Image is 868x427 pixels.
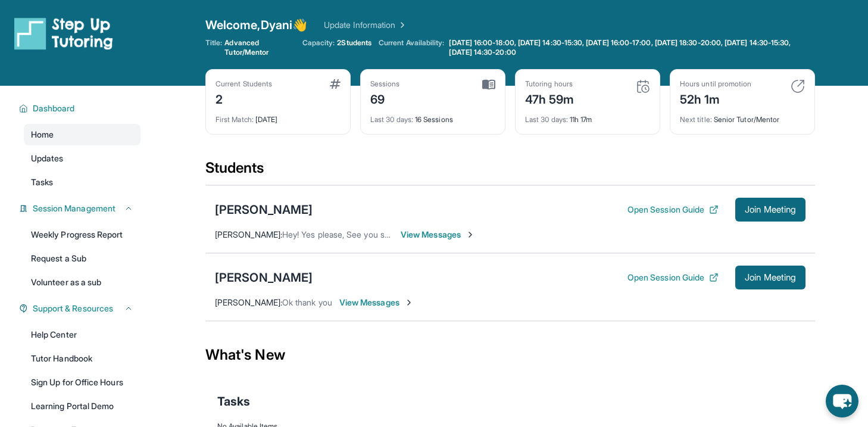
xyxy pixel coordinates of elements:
[28,202,133,214] button: Session Management
[482,79,495,90] img: card
[680,115,712,124] span: Next title :
[224,38,295,57] span: Advanced Tutor/Mentor
[627,204,719,216] button: Open Session Guide
[215,297,282,307] span: [PERSON_NAME] :
[735,198,805,222] button: Join Meeting
[31,176,53,188] span: Tasks
[24,372,140,393] a: Sign Up for Office Hours
[401,229,475,241] span: View Messages
[33,202,115,214] span: Session Management
[447,38,815,57] a: [DATE] 16:00-18:00, [DATE] 14:30-15:30, [DATE] 16:00-17:00, [DATE] 18:30-20:00, [DATE] 14:30-15:3...
[216,79,272,89] div: Current Students
[680,89,751,108] div: 52h 1m
[302,38,335,48] span: Capacity:
[370,79,400,89] div: Sessions
[735,266,805,289] button: Join Meeting
[215,269,313,286] div: [PERSON_NAME]
[339,297,414,308] span: View Messages
[324,19,407,31] a: Update Information
[216,115,254,124] span: First Match :
[215,229,282,239] span: [PERSON_NAME] :
[217,393,250,410] span: Tasks
[337,38,371,48] span: 2 Students
[24,148,140,169] a: Updates
[216,108,341,124] div: [DATE]
[215,201,313,218] div: [PERSON_NAME]
[449,38,813,57] span: [DATE] 16:00-18:00, [DATE] 14:30-15:30, [DATE] 16:00-17:00, [DATE] 18:30-20:00, [DATE] 14:30-15:3...
[24,124,140,145] a: Home
[33,303,113,314] span: Support & Resources
[24,348,140,369] a: Tutor Handbook
[216,89,272,108] div: 2
[745,274,796,281] span: Join Meeting
[627,272,719,283] button: Open Session Guide
[205,17,307,33] span: Welcome, Dyani 👋
[791,79,805,93] img: card
[205,158,815,185] div: Students
[282,229,445,239] span: Hey! Yes please, See you soon. Thank you!
[24,172,140,193] a: Tasks
[14,17,113,50] img: logo
[330,79,341,89] img: card
[395,19,407,31] img: Chevron Right
[28,102,133,114] button: Dashboard
[826,385,858,417] button: chat-button
[525,115,568,124] span: Last 30 days :
[31,129,54,141] span: Home
[636,79,650,93] img: card
[282,297,332,307] span: Ok thank you
[33,102,75,114] span: Dashboard
[404,298,414,307] img: Chevron-Right
[525,89,574,108] div: 47h 59m
[31,152,64,164] span: Updates
[28,303,133,314] button: Support & Resources
[379,38,444,57] span: Current Availability:
[24,224,140,245] a: Weekly Progress Report
[24,248,140,269] a: Request a Sub
[370,115,413,124] span: Last 30 days :
[370,89,400,108] div: 69
[680,108,805,124] div: Senior Tutor/Mentor
[205,329,815,381] div: What's New
[745,206,796,213] span: Join Meeting
[24,324,140,345] a: Help Center
[525,108,650,124] div: 11h 17m
[205,38,222,57] span: Title:
[466,230,475,239] img: Chevron-Right
[24,272,140,293] a: Volunteer as a sub
[525,79,574,89] div: Tutoring hours
[370,108,495,124] div: 16 Sessions
[24,395,140,417] a: Learning Portal Demo
[680,79,751,89] div: Hours until promotion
